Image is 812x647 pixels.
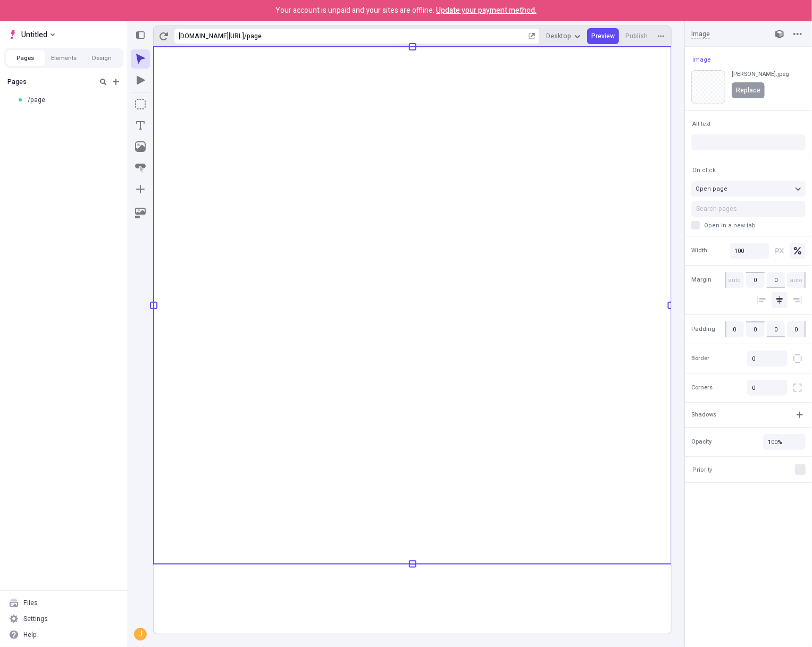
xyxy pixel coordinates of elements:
[28,96,45,104] span: /page
[131,137,150,156] button: Image
[4,27,59,42] button: Select site
[691,221,806,229] label: Open in a new tab
[790,292,806,308] button: Align right
[591,32,615,40] span: Preview
[691,410,716,419] span: Shadows
[692,166,716,174] span: On click
[690,463,714,476] button: Priority
[691,29,761,39] input: Image
[691,70,725,104] img: josh input
[131,158,150,177] button: Button
[436,5,537,16] span: Update your payment method.
[247,32,526,40] div: page
[83,50,121,66] button: Design
[692,56,711,64] span: Image
[690,164,718,176] button: On click
[732,70,789,78] div: [PERSON_NAME].jpeg
[754,292,769,308] button: Align left
[690,117,713,130] button: Alt text
[696,205,737,213] span: Search pages
[790,243,806,259] button: Percentage
[691,276,711,285] span: Margin
[696,184,727,193] span: Open page
[179,32,244,40] div: [URL][DOMAIN_NAME]
[772,243,788,259] button: Pixels
[691,325,715,334] span: Padding
[131,95,150,114] button: Box
[691,354,709,363] span: Border
[6,50,45,66] button: Pages
[625,32,648,40] span: Publish
[691,181,806,197] button: Open page
[587,28,619,44] button: Preview
[23,599,38,607] div: Files
[23,615,48,623] div: Settings
[23,631,37,639] div: Help
[244,32,247,40] div: /
[135,629,146,640] div: j
[110,75,122,88] button: Add new
[772,292,788,308] button: Align center
[621,28,652,44] button: Publish
[725,272,744,288] input: auto
[691,437,711,446] span: Opacity
[732,82,765,98] button: Replace
[692,466,712,474] span: Priority
[691,384,713,393] span: Corners
[746,272,765,288] input: auto
[45,50,83,66] button: Elements
[7,78,93,86] div: Pages
[21,28,47,41] span: Untitled
[736,86,760,95] span: Replace
[542,28,585,44] button: Desktop
[767,272,785,288] input: auto
[787,272,806,288] input: auto
[275,5,537,16] p: Your account is unpaid and your sites are offline.
[131,116,150,135] button: Text
[692,120,710,128] span: Alt text
[546,32,571,40] span: Desktop
[690,53,713,66] button: Image
[691,201,806,217] button: Search pages
[691,246,707,255] span: Width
